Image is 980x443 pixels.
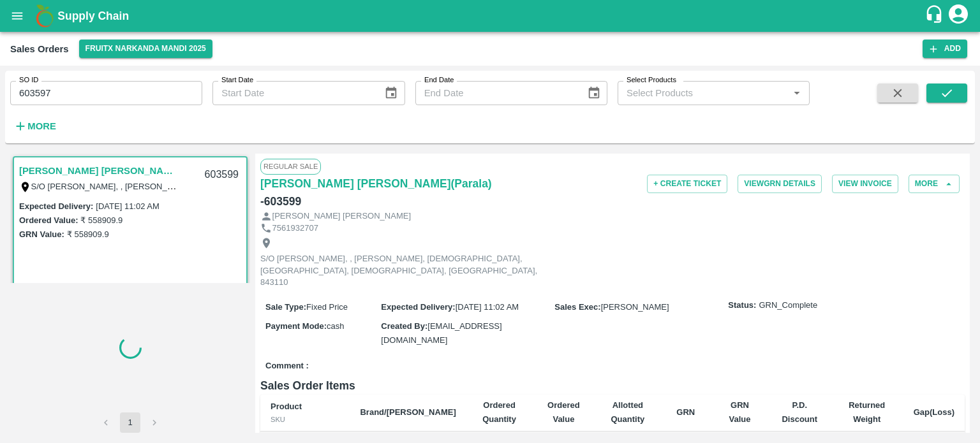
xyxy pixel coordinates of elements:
div: Sales Orders [10,41,69,57]
a: [PERSON_NAME] [PERSON_NAME](Parala) [260,175,492,192]
label: End Date [424,75,454,85]
b: Ordered Value [547,400,580,424]
button: Select DC [79,40,212,58]
label: Expected Delivery : [381,302,455,312]
button: Add [923,40,967,58]
b: Allotted Quantity [611,400,645,424]
p: [PERSON_NAME] [PERSON_NAME] [272,210,411,222]
input: Select Products [621,85,785,101]
span: cash [327,321,344,331]
b: Ordered Quantity [482,400,516,424]
button: View Invoice [832,175,898,193]
button: More [909,175,960,193]
img: logo [32,3,57,29]
span: GRN_Complete [759,300,817,312]
label: SO ID [19,75,38,85]
span: [PERSON_NAME] [601,302,669,312]
p: S/O [PERSON_NAME], , [PERSON_NAME], [DEMOGRAPHIC_DATA], [GEOGRAPHIC_DATA], [DEMOGRAPHIC_DATA], [G... [260,253,547,289]
label: Select Products [627,75,676,85]
label: Comment : [265,360,309,372]
button: page 1 [120,412,140,433]
div: 603599 [197,160,246,190]
h6: Sales Order Items [260,377,965,395]
label: Sales Exec : [554,302,600,312]
input: End Date [415,81,577,105]
p: 7561932707 [272,222,318,235]
button: More [10,115,59,137]
label: Start Date [221,75,253,85]
span: Fixed Price [306,302,348,312]
label: GRN Value: [19,229,64,239]
div: SKU [271,414,339,425]
b: Product [271,402,302,411]
b: Brand/[PERSON_NAME] [360,407,456,417]
input: Start Date [212,81,374,105]
label: Sale Type : [265,302,306,312]
strong: More [27,121,56,131]
label: Expected Delivery : [19,201,93,211]
h6: - 603599 [260,192,301,210]
b: Supply Chain [57,10,129,22]
label: Created By : [381,321,427,331]
b: Gap(Loss) [914,407,954,417]
a: [PERSON_NAME] [PERSON_NAME](Parala) [19,163,179,179]
button: + Create Ticket [647,175,727,193]
button: ViewGRN Details [738,175,822,193]
label: ₹ 558909.9 [67,229,109,239]
label: S/O [PERSON_NAME], , [PERSON_NAME], [DEMOGRAPHIC_DATA], [GEOGRAPHIC_DATA], [DEMOGRAPHIC_DATA], [G... [31,181,602,191]
b: GRN Value [729,400,750,424]
b: GRN [676,407,695,417]
div: account of current user [947,3,970,29]
b: Returned Weight [849,400,885,424]
span: [DATE] 11:02 AM [456,302,519,312]
span: [EMAIL_ADDRESS][DOMAIN_NAME] [381,321,501,345]
button: Open [789,85,805,101]
b: P.D. Discount [782,400,817,424]
label: [DATE] 11:02 AM [96,201,159,211]
button: open drawer [3,1,32,31]
span: Regular Sale [260,159,321,174]
button: Choose date [379,81,403,105]
a: Supply Chain [57,7,924,25]
button: Choose date [582,81,606,105]
div: customer-support [924,4,947,27]
label: Ordered Value: [19,215,78,225]
nav: pagination navigation [94,412,167,433]
label: ₹ 558909.9 [80,215,122,225]
label: Status: [728,300,756,312]
label: Payment Mode : [265,321,327,331]
input: Enter SO ID [10,81,202,105]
